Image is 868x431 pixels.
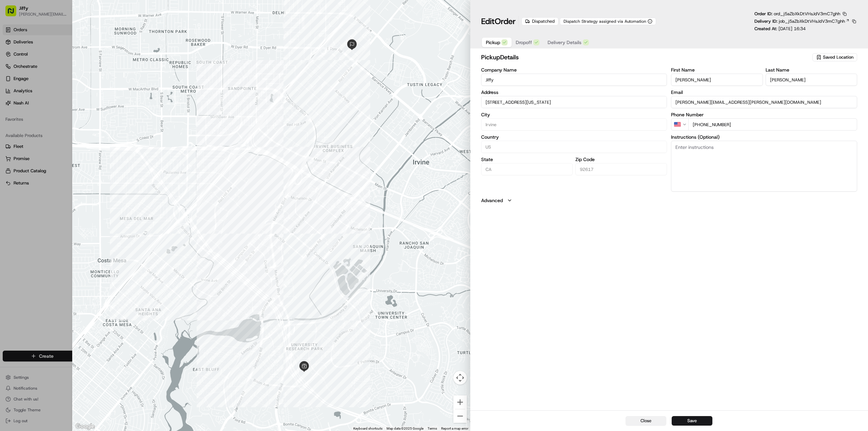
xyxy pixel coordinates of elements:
p: Welcome 👋 [7,27,123,38]
label: Email [671,90,857,95]
a: 📗Knowledge Base [4,95,55,107]
span: Map data ©2025 Google [387,427,423,430]
span: API Documentation [64,98,109,105]
span: Dropoff [516,39,532,46]
button: Zoom in [453,395,467,409]
div: Start new chat [23,64,111,71]
a: Terms (opens in new tab) [428,427,437,430]
span: Dispatch Strategy assigned via Automation [564,19,646,24]
span: Knowledge Base [14,98,52,105]
a: job_j5aZbXkDtVHsJdV3mC7ghh [779,18,850,24]
img: Nash [7,6,20,20]
span: Pylon [67,115,82,120]
input: Enter state [481,163,573,175]
input: Enter first name [671,74,763,86]
span: Order [495,16,516,27]
input: Enter city [481,118,667,131]
label: Advanced [481,197,503,204]
button: Dispatch Strategy assigned via Automation [560,18,656,25]
a: Open this area in Google Maps (opens a new window) [74,422,96,431]
button: Saved Location [812,53,857,62]
span: ord_j5aZbXkDtVHsJdV3mC7ghh [774,11,840,17]
button: Start new chat [115,66,123,75]
a: 💻API Documentation [55,95,112,107]
label: Country [481,135,667,139]
input: Enter zip code [575,163,667,175]
p: Created At: [754,26,806,32]
div: 💻 [57,99,63,104]
div: Dispatched [521,17,558,25]
label: First Name [671,67,763,72]
button: Keyboard shortcuts [353,426,382,431]
div: 📗 [7,99,12,104]
input: Got a question? Start typing here... [18,43,122,51]
input: Enter last name [766,74,857,86]
button: Zoom out [453,409,467,423]
input: Enter phone number [688,118,857,131]
input: Enter country [481,141,667,153]
label: Phone Number [671,112,857,117]
label: Zip Code [575,157,667,162]
h1: Edit [481,16,516,27]
label: Company Name [481,67,667,72]
button: Map camera controls [453,371,467,385]
input: Enter email [671,96,857,108]
h2: pickup Details [481,53,811,62]
span: Saved Location [823,54,853,60]
div: Delivery ID: [754,18,857,24]
img: Google [74,422,96,431]
span: Delivery Details [548,39,581,46]
label: Last Name [766,67,857,72]
label: City [481,112,667,117]
button: Close [626,416,666,426]
span: [DATE] 16:34 [778,26,806,32]
a: Report a map error [441,427,468,430]
label: Address [481,90,667,95]
div: We're available if you need us! [23,71,86,77]
img: 1736555255976-a54dd68f-1ca7-489b-9aae-adbdc363a1c4 [7,64,19,77]
p: Order ID: [754,11,840,17]
a: Powered byPylon [48,114,82,120]
label: State [481,157,573,162]
input: 5151 California Ave #100, Irvine, CA 92617, USA [481,96,667,108]
span: job_j5aZbXkDtVHsJdV3mC7ghh [779,18,845,24]
span: Pickup [486,39,500,46]
button: Advanced [481,197,857,204]
input: Enter company name [481,74,667,86]
label: Instructions (Optional) [671,135,857,139]
button: Save [672,416,712,426]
